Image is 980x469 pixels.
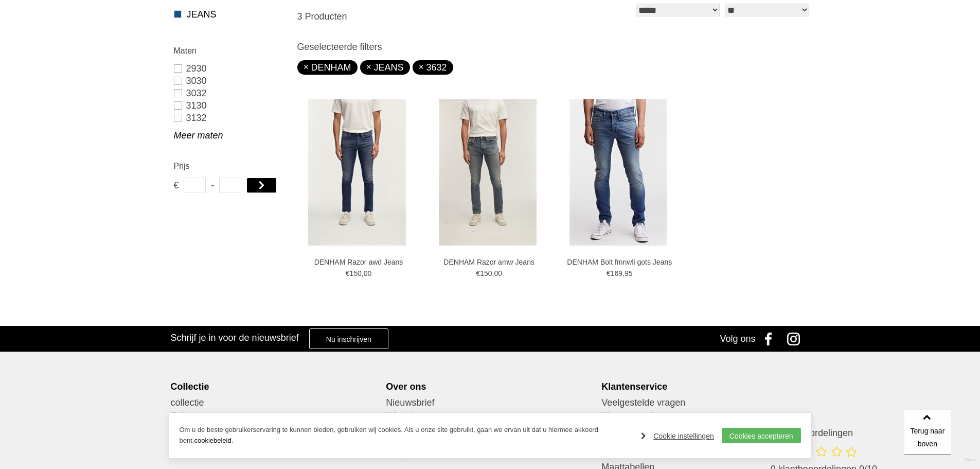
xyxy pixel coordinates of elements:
h2: Maten [174,44,284,57]
span: 169 [611,269,622,277]
h2: Prijs [174,160,284,172]
a: Nu inschrijven [309,328,388,349]
div: Klantenservice [601,381,809,392]
span: 00 [364,269,372,277]
div: Collectie [171,381,379,392]
a: Winkel [386,409,594,422]
a: DENHAM Razor awd Jeans [302,257,415,267]
a: DENHAM [304,62,351,73]
span: , [362,269,364,277]
img: DENHAM Razor awd Jeans [308,99,406,246]
a: collectie [171,396,379,409]
img: DENHAM Razor amw Jeans [439,99,537,246]
a: 3132 [174,112,284,124]
span: , [622,269,625,277]
div: Over ons [386,381,594,392]
span: € [607,269,611,277]
a: DENHAM Razor amw Jeans [433,257,546,267]
span: 00 [494,269,502,277]
a: Instagram [783,326,809,352]
span: - [211,178,214,193]
span: 95 [625,269,633,277]
a: Nieuwsbrief [386,396,594,409]
a: Facebook [758,326,783,352]
a: Klantenservice [601,409,809,422]
a: JEANS [174,8,284,21]
div: Volg ons [720,326,755,352]
a: 3032 [174,87,284,99]
a: Terug naar boven [904,409,951,455]
h3: Schrijf je in voor de nieuwsbrief [171,332,299,343]
p: Om u de beste gebruikerservaring te kunnen bieden, gebruiken wij cookies. Als u onze site gebruik... [180,425,631,446]
img: DENHAM Bolt fmnwli gots Jeans [569,99,667,246]
a: 3130 [174,99,284,112]
a: Cookies accepteren [722,428,801,443]
span: € [346,269,350,277]
a: Veelgestelde vragen [601,396,809,409]
a: cookiebeleid [194,437,231,444]
a: JEANS [366,62,404,73]
span: € [476,269,480,277]
h3: Geselecteerde filters [297,41,812,53]
a: Cookie instellingen [641,428,714,444]
span: 150 [480,269,492,277]
a: 3632 [419,62,447,73]
a: Schoenen [171,409,379,422]
span: , [492,269,494,277]
a: 3030 [174,75,284,87]
span: € [174,178,179,193]
span: 150 [349,269,361,277]
a: DENHAM Bolt fmnwli gots Jeans [563,257,676,267]
a: Divide [965,454,977,466]
a: Meer maten [174,129,284,142]
a: 2930 [174,62,284,75]
span: 3 Producten [297,11,347,22]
